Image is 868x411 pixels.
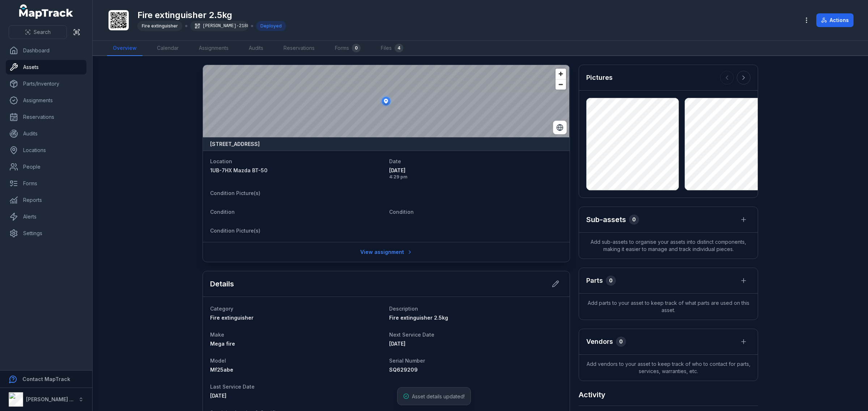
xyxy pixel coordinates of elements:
[629,215,639,225] div: 0
[210,358,226,364] span: Model
[586,337,613,347] h3: Vendors
[389,341,405,347] span: [DATE]
[210,140,260,148] strong: [STREET_ADDRESS]
[352,44,361,52] div: 0
[210,190,260,196] span: Condition Picture(s)
[278,41,320,56] a: Reservations
[616,337,626,347] div: 0
[243,41,269,56] a: Audits
[107,41,142,56] a: Overview
[389,167,562,180] time: 8/26/2025, 4:29:11 PM
[389,167,562,174] span: [DATE]
[210,332,224,338] span: Make
[210,228,260,234] span: Condition Picture(s)
[6,110,86,124] a: Reservations
[375,41,409,56] a: Files4
[6,193,86,207] a: Reports
[579,390,605,400] h2: Activity
[26,396,76,402] strong: [PERSON_NAME] Air
[6,209,86,224] a: Alerts
[389,158,401,164] span: Date
[389,174,562,180] span: 4:29 pm
[579,355,758,381] span: Add vendors to your asset to keep track of who to contact for parts, services, warranties, etc.
[6,176,86,191] a: Forms
[389,341,405,347] time: 11/1/2025, 12:00:00 AM
[210,393,226,399] span: [DATE]
[389,332,434,338] span: Next Service Date
[356,245,417,259] a: View assignment
[34,29,51,36] span: Search
[816,13,854,27] button: Actions
[9,25,67,39] button: Search
[6,77,86,91] a: Parts/Inventory
[412,393,465,399] span: Asset details updated!
[6,226,86,241] a: Settings
[19,4,73,19] a: MapTrack
[606,276,616,286] div: 0
[193,41,234,56] a: Assignments
[142,23,178,29] span: Fire extinguisher
[389,306,418,312] span: Description
[210,367,233,373] span: Mf25abe
[210,167,268,173] span: 1UB-7HX Mazda BT-50
[210,209,235,215] span: Condition
[329,41,366,56] a: Forms0
[556,79,566,90] button: Zoom out
[256,21,286,31] div: Deployed
[151,41,184,56] a: Calendar
[137,9,286,21] h1: Fire extinguisher 2.5kg
[586,276,603,286] h3: Parts
[6,160,86,174] a: People
[6,143,86,157] a: Locations
[6,43,86,58] a: Dashboard
[389,367,418,373] span: SQ629209
[6,126,86,141] a: Audits
[210,393,226,399] time: 5/1/2025, 12:00:00 AM
[579,233,758,259] span: Add sub-assets to organise your assets into distinct components, making it easier to manage and t...
[579,294,758,320] span: Add parts to your asset to keep track of what parts are used on this asset.
[210,167,383,174] a: 1UB-7HX Mazda BT-50
[586,73,613,83] h3: Pictures
[210,341,235,347] span: Mega fire
[203,65,569,137] canvas: Map
[210,279,234,289] h2: Details
[389,315,448,321] span: Fire extinguisher 2.5kg
[210,315,254,321] span: Fire extinguisher
[210,158,232,164] span: Location
[6,60,86,74] a: Assets
[210,384,255,390] span: Last Service Date
[556,69,566,79] button: Zoom in
[553,121,567,134] button: Switch to Satellite View
[22,376,70,382] strong: Contact MapTrack
[210,306,233,312] span: Category
[389,209,414,215] span: Condition
[389,358,425,364] span: Serial Number
[6,93,86,108] a: Assignments
[190,21,248,31] div: [PERSON_NAME]-2188
[586,215,626,225] h2: Sub-assets
[395,44,403,52] div: 4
